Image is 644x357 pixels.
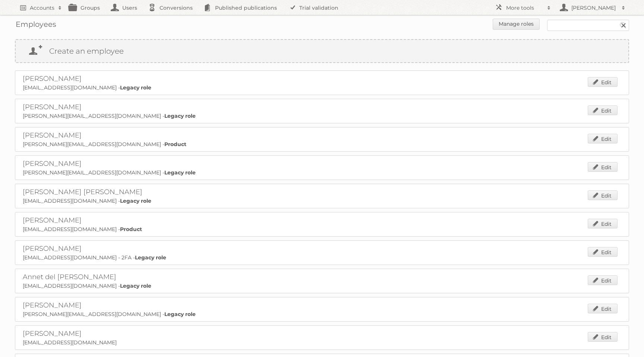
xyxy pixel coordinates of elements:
a: [PERSON_NAME] [23,244,82,253]
a: [PERSON_NAME] [23,75,82,83]
a: Edit [588,247,618,257]
p: [PERSON_NAME][EMAIL_ADDRESS][DOMAIN_NAME] - [23,169,621,176]
input: Search [618,20,629,31]
a: Edit [588,219,618,228]
a: Edit [588,134,618,143]
strong: Product [120,226,142,233]
p: [EMAIL_ADDRESS][DOMAIN_NAME] - [23,84,621,91]
a: Edit [588,304,618,313]
a: [PERSON_NAME] [23,301,82,309]
p: [EMAIL_ADDRESS][DOMAIN_NAME] - 2FA - [23,254,621,261]
a: [PERSON_NAME] [23,216,82,224]
a: Edit [588,332,618,342]
p: [PERSON_NAME][EMAIL_ADDRESS][DOMAIN_NAME] - [23,113,621,119]
a: Edit [588,190,618,200]
p: [EMAIL_ADDRESS][DOMAIN_NAME] - [23,226,621,233]
h2: More tools [506,4,543,12]
strong: Legacy role [135,254,166,261]
p: [EMAIL_ADDRESS][DOMAIN_NAME] - [23,198,621,204]
a: Edit [588,162,618,172]
p: [PERSON_NAME][EMAIL_ADDRESS][DOMAIN_NAME] - [23,141,621,148]
strong: Legacy role [164,311,196,317]
a: [PERSON_NAME] [23,159,82,168]
h2: [PERSON_NAME] [569,4,618,12]
strong: Legacy role [164,113,196,119]
a: Create an employee [16,40,628,62]
strong: Legacy role [120,282,151,289]
strong: Legacy role [120,84,151,91]
strong: Product [164,141,186,148]
a: Edit [588,105,618,115]
a: Manage roles [493,19,540,30]
a: [PERSON_NAME] [23,131,82,139]
h2: Accounts [30,4,54,12]
a: [PERSON_NAME] [PERSON_NAME] [23,188,142,196]
strong: Legacy role [120,198,151,204]
a: Edit [588,275,618,285]
a: [PERSON_NAME] [23,329,82,338]
strong: Legacy role [164,169,196,176]
p: [PERSON_NAME][EMAIL_ADDRESS][DOMAIN_NAME] - [23,311,621,317]
a: [PERSON_NAME] [23,103,82,111]
a: Annet del [PERSON_NAME] [23,273,116,281]
p: [EMAIL_ADDRESS][DOMAIN_NAME] [23,339,621,346]
a: Edit [588,77,618,87]
p: [EMAIL_ADDRESS][DOMAIN_NAME] - [23,282,621,289]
